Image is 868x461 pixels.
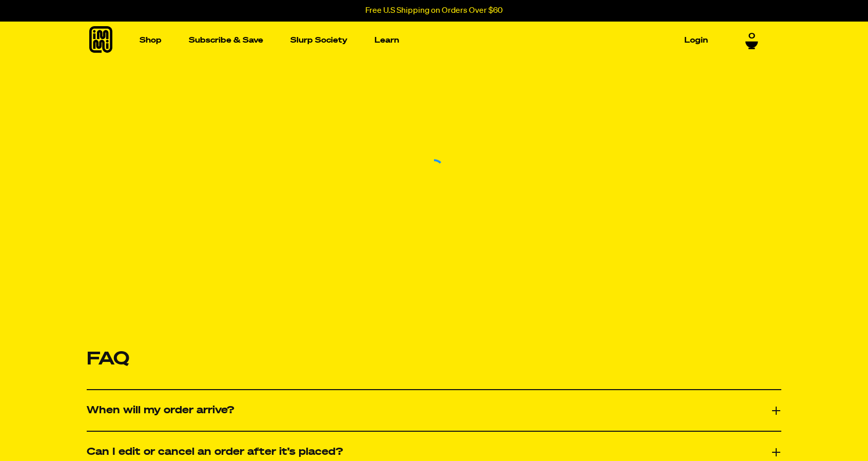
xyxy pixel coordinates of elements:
[185,32,267,48] a: Subscribe & Save
[286,32,351,48] a: Slurp Society
[135,32,166,48] a: Shop
[87,401,781,420] button: When will my order arrive?
[748,32,755,41] span: 0
[87,331,781,389] h2: FAQ
[135,22,712,59] nav: Main navigation
[370,32,403,48] a: Learn
[365,6,503,15] p: Free U.S Shipping on Orders Over $60
[680,32,712,48] a: Login
[745,32,758,49] a: 0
